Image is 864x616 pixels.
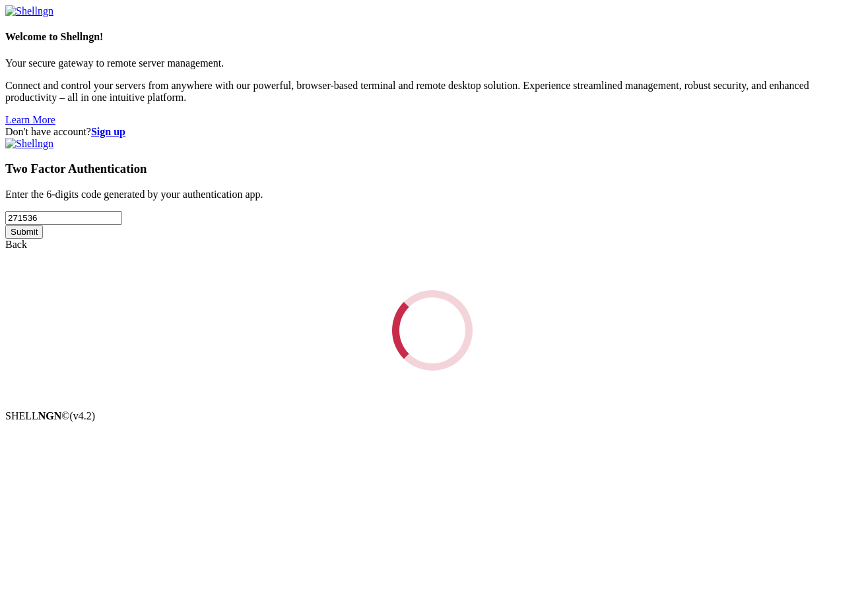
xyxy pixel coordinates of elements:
img: Shellngn [5,138,53,150]
span: SHELL © [5,410,95,421]
a: Learn More [5,114,55,125]
p: Connect and control your servers from anywhere with our powerful, browser-based terminal and remo... [5,80,859,104]
a: Sign up [91,126,125,137]
input: Two factor code [5,211,122,225]
input: Submit [5,225,43,239]
a: Back [5,239,27,250]
p: Your secure gateway to remote server management. [5,57,859,69]
h3: Two Factor Authentication [5,162,859,176]
b: NGN [38,410,62,421]
p: Enter the 6-digits code generated by your authentication app. [5,189,859,200]
span: 4.2.0 [70,410,96,421]
div: Don't have account? [5,126,859,138]
h4: Welcome to Shellngn! [5,31,859,43]
img: Shellngn [5,5,53,17]
div: Loading... [392,290,473,371]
